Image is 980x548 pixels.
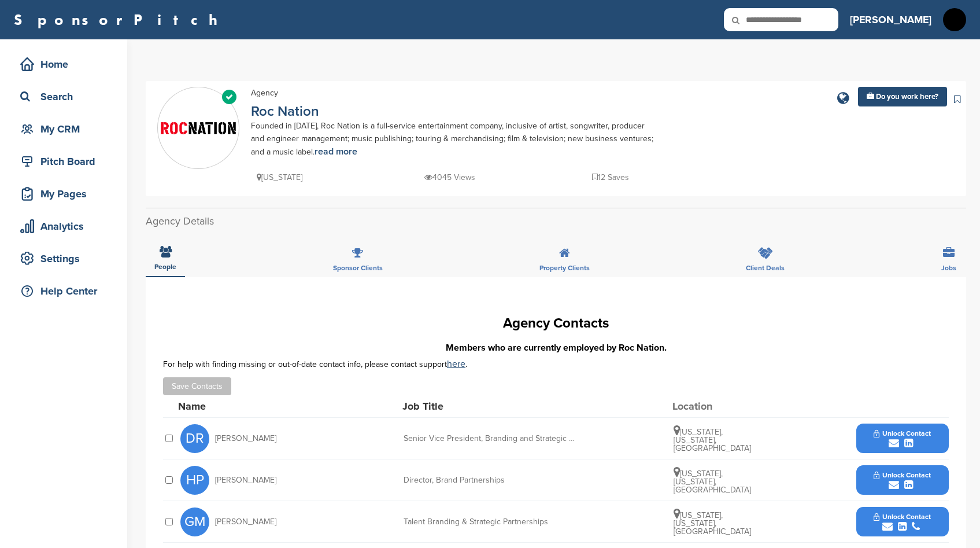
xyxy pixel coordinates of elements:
span: Jobs [941,264,956,271]
span: HP [180,466,209,495]
a: [PERSON_NAME] [850,7,931,32]
a: Do you work here? [858,87,947,106]
div: My CRM [17,119,116,139]
span: [US_STATE], [US_STATE], [GEOGRAPHIC_DATA] [674,510,751,536]
span: [PERSON_NAME] [215,518,276,526]
a: SponsorPitch [14,12,225,27]
img: Sponsorpitch & Roc Nation [158,119,239,137]
a: Help Center [12,278,116,304]
h3: [PERSON_NAME] [850,12,931,28]
div: For help with finding missing or out-of-date contact info, please contact support . [163,359,949,369]
h2: Agency Details [146,214,966,229]
div: Help Center [17,281,116,301]
span: [US_STATE], [US_STATE], [GEOGRAPHIC_DATA] [674,469,751,495]
a: Analytics [12,213,116,240]
span: Unlock Contact [874,513,931,521]
a: Settings [12,245,116,272]
a: here [447,358,465,370]
div: Name [178,401,305,411]
a: Roc Nation [251,103,319,120]
div: Location [672,401,759,411]
a: Search [12,83,116,110]
a: read more [315,146,357,157]
p: [US_STATE] [257,170,302,185]
div: Talent Branding & Strategic Partnerships [404,518,577,526]
span: Client Deals [746,264,785,271]
div: Director, Brand Partnerships [404,476,577,484]
p: 4045 Views [424,170,475,185]
div: Founded in [DATE], Roc Nation is a full-service entertainment company, inclusive of artist, songw... [251,120,656,159]
span: [PERSON_NAME] [215,476,276,484]
span: Unlock Contact [874,471,931,479]
button: Save Contacts [163,377,231,395]
div: Settings [17,248,116,269]
div: Pitch Board [17,151,116,172]
span: Unlock Contact [874,429,931,437]
span: Do you work here? [876,92,938,101]
span: Property Clients [539,264,590,271]
span: People [154,263,176,270]
button: Unlock Contact [860,421,945,456]
div: Search [17,86,116,107]
div: Job Title [402,401,576,411]
button: Unlock Contact [860,505,945,539]
a: Pitch Board [12,148,116,175]
h1: Agency Contacts [163,313,949,334]
span: GM [180,507,209,536]
button: Unlock Contact [860,463,945,498]
div: Senior Vice President, Branding and Strategic Partnerships [404,435,577,443]
span: Sponsor Clients [333,264,383,271]
span: [US_STATE], [US_STATE], [GEOGRAPHIC_DATA] [674,427,751,453]
a: My CRM [12,116,116,142]
a: My Pages [12,181,116,207]
span: DR [180,424,209,453]
p: 12 Saves [592,170,629,185]
h3: Members who are currently employed by Roc Nation. [163,341,949,355]
div: Analytics [17,216,116,237]
div: My Pages [17,183,116,204]
div: Agency [251,87,656,100]
a: Home [12,51,116,78]
span: [PERSON_NAME] [215,435,276,443]
div: Home [17,54,116,75]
